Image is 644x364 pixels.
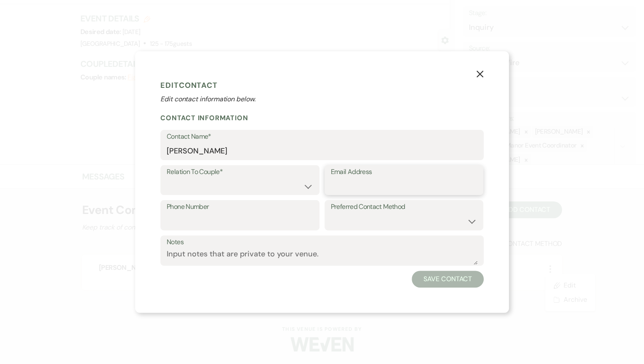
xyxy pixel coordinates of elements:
[167,201,313,213] label: Phone Number
[160,113,484,122] h2: Contact Information
[167,131,477,143] label: Contact Name*
[167,143,477,159] input: First and Last Name
[331,201,477,213] label: Preferred Contact Method
[167,166,313,178] label: Relation To Couple*
[331,166,477,178] label: Email Address
[160,94,484,104] p: Edit contact information below.
[160,79,484,92] h1: Edit Contact
[412,271,484,288] button: Save Contact
[167,236,477,248] label: Notes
